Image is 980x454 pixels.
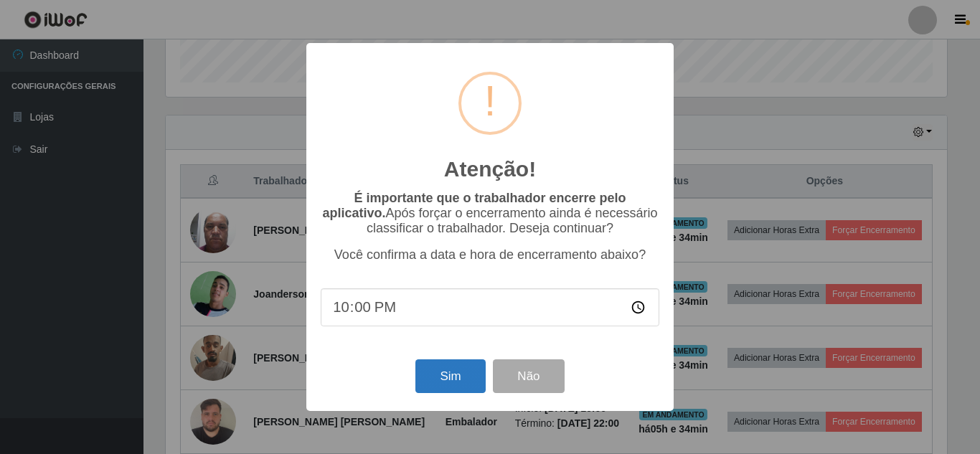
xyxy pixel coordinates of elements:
[321,191,659,236] p: Após forçar o encerramento ainda é necessário classificar o trabalhador. Deseja continuar?
[321,247,659,263] p: Você confirma a data e hora de encerramento abaixo?
[444,156,536,182] h2: Atenção!
[493,359,564,393] button: Não
[322,191,626,220] b: É importante que o trabalhador encerre pelo aplicativo.
[415,359,485,393] button: Sim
